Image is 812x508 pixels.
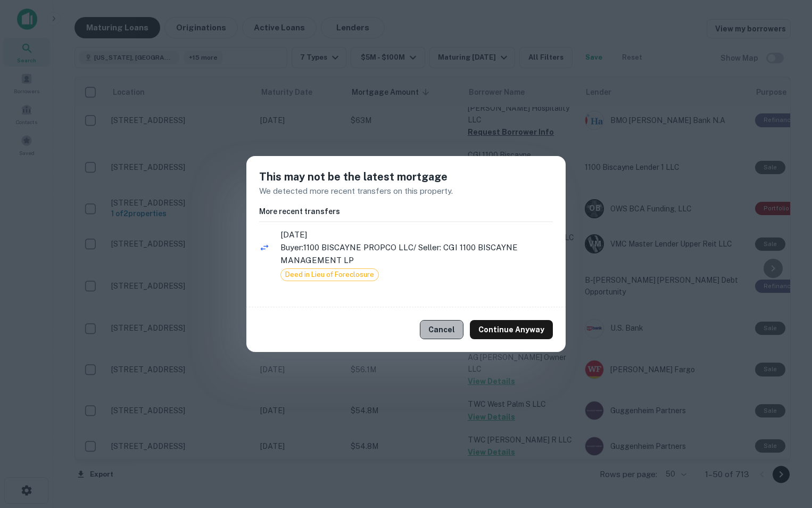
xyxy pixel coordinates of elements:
iframe: Chat Widget [759,423,812,474]
h6: More recent transfers [259,206,553,217]
p: We detected more recent transfers on this property. [259,185,553,198]
button: Continue Anyway [470,320,553,339]
div: Deed in Lieu of Foreclosure [280,268,379,281]
h5: This may not be the latest mortgage [259,169,553,185]
span: [DATE] [280,228,553,241]
button: Cancel [420,320,463,339]
span: Deed in Lieu of Foreclosure [281,269,378,280]
p: Buyer: 1100 BISCAYNE PROPCO LLC / Seller: CGI 1100 BISCAYNE MANAGEMENT LP [280,241,553,266]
